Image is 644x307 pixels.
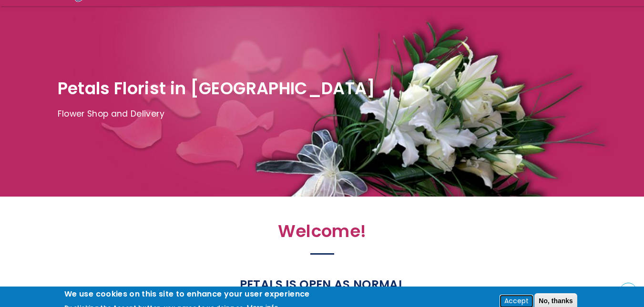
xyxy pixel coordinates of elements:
h2: We use cookies on this site to enhance your user experience [64,289,310,299]
button: Accept [501,296,532,307]
span: Petals Florist in [GEOGRAPHIC_DATA] [58,77,376,100]
h2: Welcome! [115,221,530,247]
p: Flower Shop and Delivery [58,107,587,121]
strong: PETALS IS OPEN AS NORMAL [240,276,404,293]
